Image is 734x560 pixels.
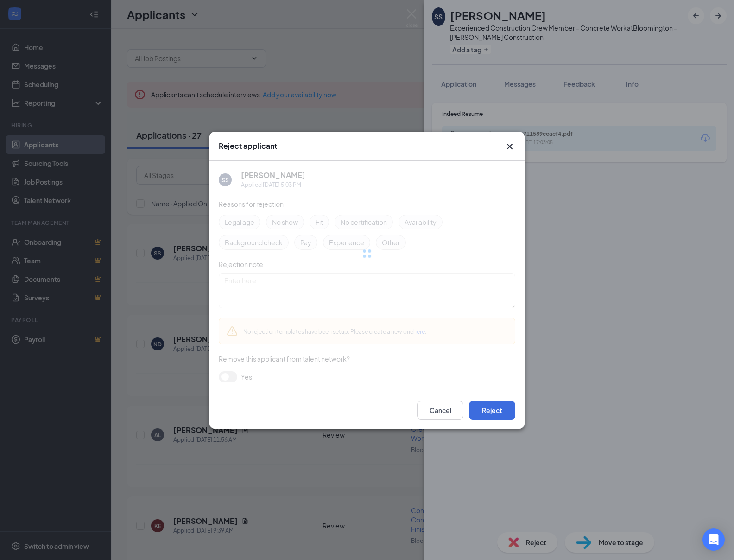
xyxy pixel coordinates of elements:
[504,141,515,152] button: Close
[702,528,725,551] div: Open Intercom Messenger
[219,141,277,151] h3: Reject applicant
[417,401,463,420] button: Cancel
[469,401,515,420] button: Reject
[504,141,515,152] svg: Cross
